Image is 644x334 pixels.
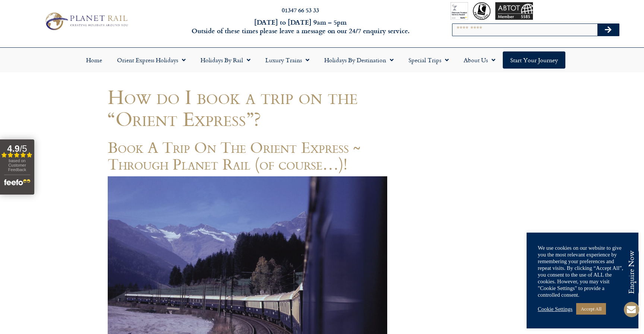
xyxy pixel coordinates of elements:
[4,51,640,69] nav: Menu
[401,51,456,69] a: Special Trips
[282,6,319,14] a: 01347 66 53 33
[317,51,401,69] a: Holidays by Destination
[456,51,503,69] a: About Us
[79,51,110,69] a: Home
[174,18,427,35] h6: [DATE] to [DATE] 9am – 5pm Outside of these times please leave a message on our 24/7 enquiry serv...
[576,303,606,315] a: Accept All
[42,10,130,32] img: Planet Rail Train Holidays Logo
[538,245,627,298] div: We use cookies on our website to give you the most relevant experience by remembering your prefer...
[597,24,619,36] button: Search
[503,51,565,69] a: Start your Journey
[538,306,572,312] a: Cookie Settings
[258,51,317,69] a: Luxury Trains
[193,51,258,69] a: Holidays by Rail
[110,51,193,69] a: Orient Express Holidays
